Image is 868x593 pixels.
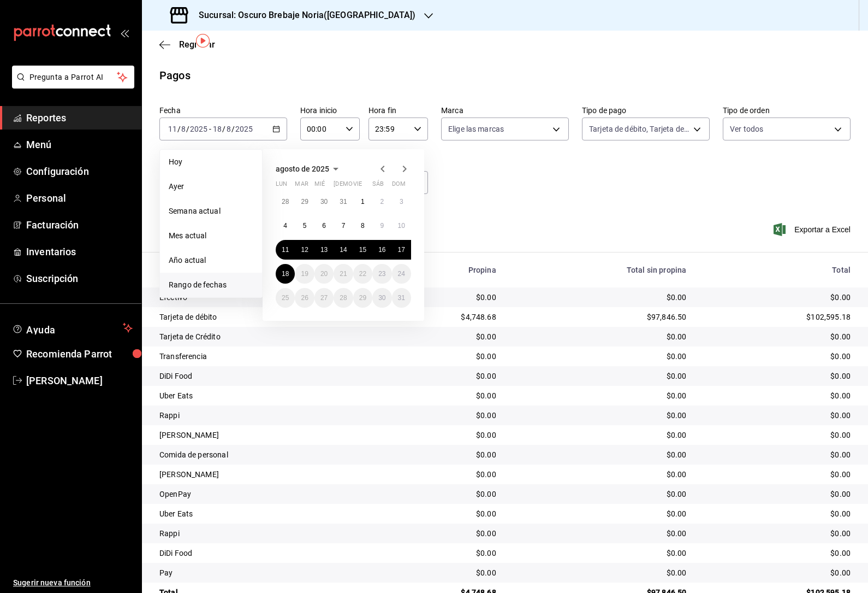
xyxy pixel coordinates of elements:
div: Uber Eats [159,390,367,401]
div: $0.00 [704,410,851,421]
span: Ver todos [730,124,763,134]
div: $0.00 [384,331,496,342]
span: / [222,125,225,133]
div: DiDi Food [159,548,367,559]
span: Configuración [26,164,133,179]
div: Rappi [159,528,367,539]
div: $0.00 [514,410,686,421]
span: / [177,125,181,133]
abbr: 18 de agosto de 2025 [282,270,289,278]
h3: Sucursal: Oscuro Brebaje Noria([GEOGRAPHIC_DATA]) [190,9,415,22]
abbr: jueves [334,180,398,192]
abbr: 27 de agosto de 2025 [320,294,328,302]
div: $0.00 [704,390,851,401]
button: 23 de agosto de 2025 [372,264,391,284]
div: OpenPay [159,489,367,500]
div: $0.00 [514,567,686,578]
div: DiDi Food [159,371,367,381]
span: Año actual [169,255,253,266]
a: Pregunta a Parrot AI [8,79,134,91]
div: $0.00 [514,371,686,381]
button: 13 de agosto de 2025 [314,240,334,260]
abbr: 30 de julio de 2025 [320,198,328,206]
div: $0.00 [514,548,686,559]
label: Fecha [159,107,287,114]
button: 29 de agosto de 2025 [353,288,372,308]
button: Regresar [159,39,215,50]
abbr: 29 de agosto de 2025 [359,294,366,302]
div: $97,846.50 [514,312,686,322]
span: Facturación [26,218,133,232]
button: 20 de agosto de 2025 [314,264,334,284]
div: Tarjeta de Crédito [159,331,367,342]
div: $0.00 [514,430,686,441]
button: 18 de agosto de 2025 [276,264,295,284]
div: $0.00 [704,449,851,460]
span: / [186,125,189,133]
button: 28 de julio de 2025 [276,192,295,212]
div: $0.00 [384,449,496,460]
span: Recomienda Parrot [26,347,133,361]
span: Sugerir nueva función [13,577,133,589]
button: 7 de agosto de 2025 [334,216,353,236]
div: $0.00 [514,351,686,362]
div: $0.00 [384,489,496,500]
input: -- [168,125,177,133]
abbr: 11 de agosto de 2025 [282,246,289,254]
abbr: 30 de agosto de 2025 [378,294,385,302]
div: Uber Eats [159,508,367,519]
span: Hoy [169,156,253,168]
button: 15 de agosto de 2025 [353,240,372,260]
span: - [209,125,211,133]
div: $0.00 [514,489,686,500]
span: Inventarios [26,244,133,259]
span: Suscripción [26,271,133,286]
span: Elige las marcas [448,124,504,134]
span: Menú [26,137,133,152]
div: Total sin propina [514,266,686,274]
div: $0.00 [514,528,686,539]
div: $0.00 [704,351,851,362]
abbr: 14 de agosto de 2025 [340,246,347,254]
div: $0.00 [704,292,851,303]
button: 12 de agosto de 2025 [295,240,314,260]
abbr: viernes [353,180,362,192]
abbr: 10 de agosto de 2025 [398,222,405,230]
div: $0.00 [514,331,686,342]
span: Tarjeta de débito, Tarjeta de Crédito [589,124,689,134]
button: 5 de agosto de 2025 [295,216,314,236]
div: Transferencia [159,351,367,362]
div: $0.00 [514,469,686,480]
span: / [231,125,235,133]
button: 11 de agosto de 2025 [276,240,295,260]
input: -- [212,125,222,133]
label: Hora fin [368,107,428,114]
abbr: 26 de agosto de 2025 [301,294,308,302]
button: 27 de agosto de 2025 [314,288,334,308]
button: 31 de julio de 2025 [334,192,353,212]
button: 29 de julio de 2025 [295,192,314,212]
abbr: miércoles [314,180,325,192]
abbr: 4 de agosto de 2025 [283,222,287,230]
abbr: 29 de julio de 2025 [301,198,308,206]
div: Pay [159,567,367,578]
div: $0.00 [704,567,851,578]
img: Tooltip marker [196,34,210,48]
button: 25 de agosto de 2025 [276,288,295,308]
abbr: 7 de agosto de 2025 [342,222,346,230]
div: $0.00 [704,469,851,480]
abbr: 31 de julio de 2025 [340,198,347,206]
abbr: 15 de agosto de 2025 [359,246,366,254]
div: $0.00 [704,331,851,342]
div: $0.00 [704,548,851,559]
button: Exportar a Excel [776,223,851,236]
span: Ayer [169,181,253,192]
abbr: 25 de agosto de 2025 [282,294,289,302]
label: Tipo de pago [582,107,710,114]
abbr: domingo [392,180,406,192]
abbr: martes [295,180,308,192]
span: agosto de 2025 [276,165,329,173]
abbr: 16 de agosto de 2025 [378,246,385,254]
abbr: lunes [276,180,287,192]
abbr: 20 de agosto de 2025 [320,270,328,278]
